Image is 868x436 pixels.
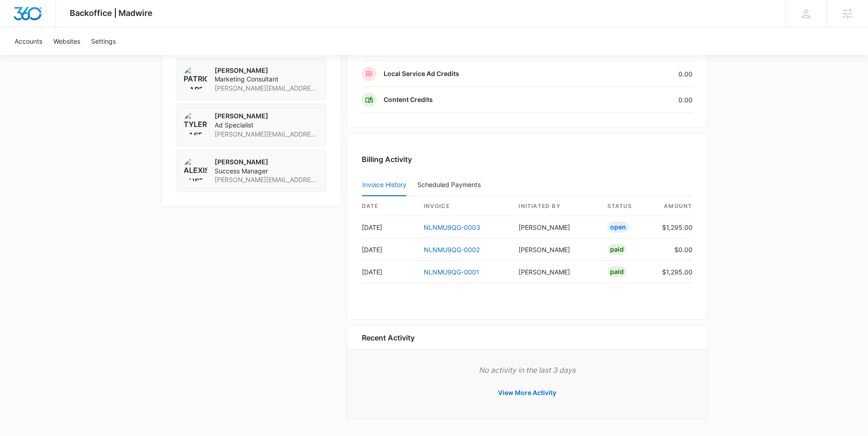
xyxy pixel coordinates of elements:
[215,112,318,121] p: [PERSON_NAME]
[655,261,693,283] td: $1,295.00
[215,84,318,93] span: [PERSON_NAME][EMAIL_ADDRESS][PERSON_NAME][DOMAIN_NAME]
[215,167,318,176] span: Success Manager
[655,238,693,261] td: $0.00
[511,216,600,238] td: [PERSON_NAME]
[600,197,655,216] th: status
[489,382,565,404] button: View More Activity
[362,332,415,343] h6: Recent Activity
[215,175,318,184] span: [PERSON_NAME][EMAIL_ADDRESS][DOMAIN_NAME]
[184,66,207,90] img: Patrick Harral
[101,54,154,60] div: Keywords by Traffic
[511,238,600,261] td: [PERSON_NAME]
[24,24,100,31] div: Domain: [DOMAIN_NAME]
[215,157,318,167] p: [PERSON_NAME]
[511,197,600,216] th: Initiated By
[215,121,318,130] span: Ad Specialist
[416,197,512,216] th: invoice
[215,130,318,139] span: [PERSON_NAME][EMAIL_ADDRESS][PERSON_NAME][DOMAIN_NAME]
[48,27,86,55] a: Websites
[655,216,693,238] td: $1,295.00
[424,268,479,276] a: NLNMU9QG-0001
[86,27,121,55] a: Settings
[26,15,45,22] div: v 4.0.25
[511,261,600,283] td: [PERSON_NAME]
[362,216,416,238] td: [DATE]
[424,246,480,253] a: NLNMU9QG-0002
[607,222,629,233] div: Open
[362,174,406,196] button: Invoice History
[596,87,693,113] td: 0.00
[384,95,433,104] p: Content Credits
[35,54,82,60] div: Domain Overview
[70,8,153,18] span: Backoffice | Madwire
[362,365,693,375] p: No activity in the last 3 days
[15,15,22,22] img: logo_orange.svg
[91,53,98,60] img: tab_keywords_by_traffic_grey.svg
[384,69,459,78] p: Local Service Ad Credits
[25,53,32,60] img: tab_domain_overview_orange.svg
[362,238,416,261] td: [DATE]
[184,157,207,181] img: Alexis Austere
[607,266,627,277] div: Paid
[417,182,484,188] div: Scheduled Payments
[362,154,693,165] h3: Billing Activity
[15,24,22,31] img: website_grey.svg
[215,75,318,84] span: Marketing Consultant
[596,61,693,87] td: 0.00
[362,197,416,216] th: date
[424,223,480,231] a: NLNMU9QG-0003
[9,27,48,55] a: Accounts
[362,261,416,283] td: [DATE]
[215,66,318,75] p: [PERSON_NAME]
[184,112,207,135] img: Tyler Rasdon
[655,197,693,216] th: amount
[607,244,627,255] div: Paid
